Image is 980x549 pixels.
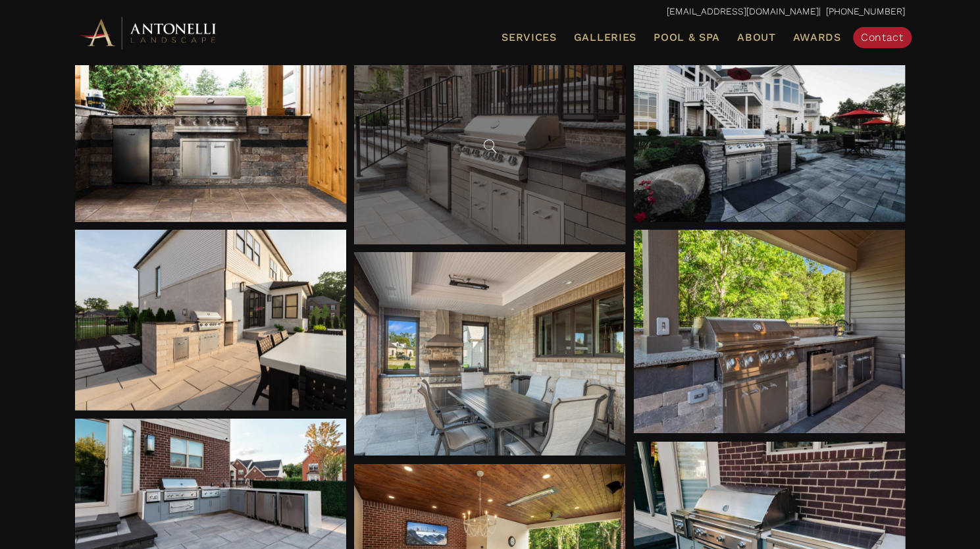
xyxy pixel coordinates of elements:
[737,32,776,43] span: About
[569,29,642,46] a: Galleries
[496,29,562,46] a: Services
[853,27,912,48] a: Contact
[732,29,781,46] a: About
[574,31,636,43] span: Galleries
[76,3,905,20] p: | [PHONE_NUMBER]
[502,32,557,43] span: Services
[667,6,819,16] a: [EMAIL_ADDRESS][DOMAIN_NAME]
[76,14,220,51] img: Antonelli Horizontal Logo
[792,31,840,43] span: Awards
[861,31,904,43] span: Contact
[787,29,846,46] a: Awards
[654,31,720,43] span: Pool & Spa
[648,29,725,46] a: Pool & Spa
